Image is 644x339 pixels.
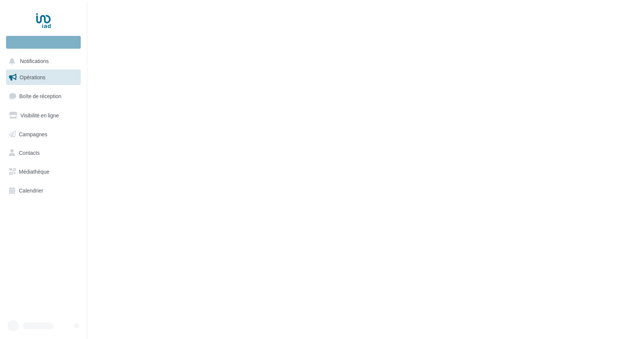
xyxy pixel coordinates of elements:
[5,88,82,104] a: Boîte de réception
[19,149,40,156] span: Contacts
[20,58,49,65] span: Notifications
[5,183,82,199] a: Calendrier
[20,74,45,80] span: Opérations
[19,168,49,175] span: Médiathèque
[19,187,43,194] span: Calendrier
[6,36,81,49] div: Nouvelle campagne
[5,69,82,85] a: Opérations
[19,131,48,137] span: Campagnes
[5,126,82,142] a: Campagnes
[19,93,61,99] span: Boîte de réception
[5,108,82,123] a: Visibilité en ligne
[20,112,59,119] span: Visibilité en ligne
[5,145,82,161] a: Contacts
[5,164,82,180] a: Médiathèque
